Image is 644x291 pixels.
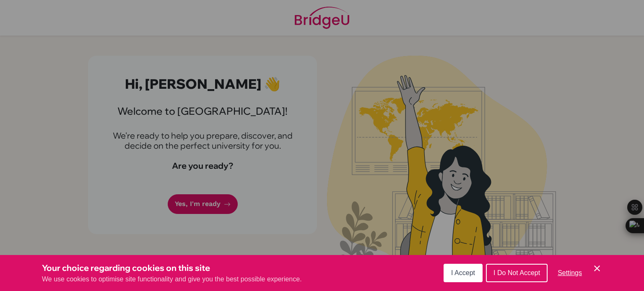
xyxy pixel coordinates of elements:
[444,264,483,282] button: I Accept
[558,269,582,276] span: Settings
[486,264,548,282] button: I Do Not Accept
[551,265,589,281] button: Settings
[42,262,302,274] h3: Your choice regarding cookies on this site
[592,263,602,273] button: Save and close
[42,274,302,284] p: We use cookies to optimise site functionality and give you the best possible experience.
[493,269,540,276] span: I Do Not Accept
[451,269,475,276] span: I Accept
